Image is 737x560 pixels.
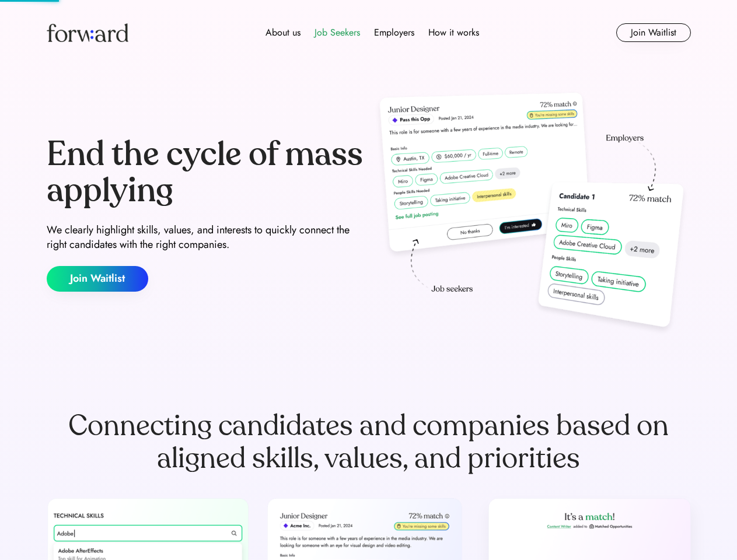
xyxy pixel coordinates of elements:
[374,26,414,40] div: Employers
[47,223,364,252] div: We clearly highlight skills, values, and interests to quickly connect the right candidates with t...
[616,23,691,42] button: Join Waitlist
[266,26,301,40] div: About us
[373,89,691,339] img: hero-image.png
[47,266,148,292] button: Join Waitlist
[315,26,360,40] div: Job Seekers
[47,136,364,208] div: End the cycle of mass applying
[47,23,128,42] img: Forward logo
[428,26,479,40] div: How it works
[47,409,691,475] div: Connecting candidates and companies based on aligned skills, values, and priorities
